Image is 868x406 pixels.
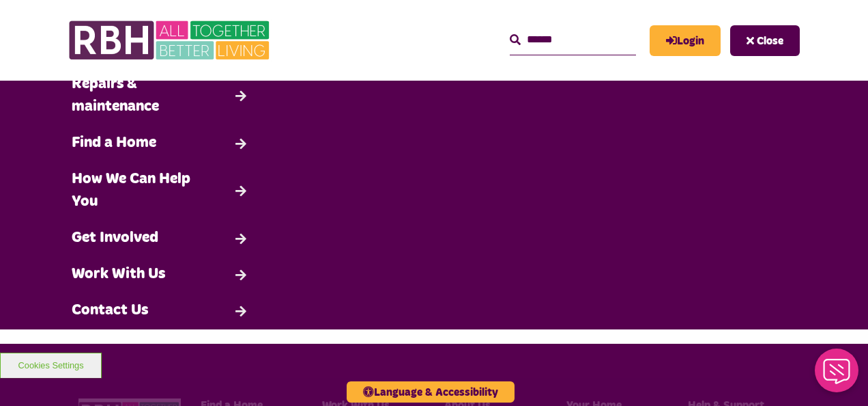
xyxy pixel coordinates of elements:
[650,25,721,56] a: MyRBH
[65,293,257,329] a: Contact Us
[347,381,515,403] button: Language & Accessibility
[65,125,257,161] a: Find a Home
[68,14,273,67] img: RBH
[65,220,257,256] a: Get Involved
[65,256,257,293] a: Work With Us
[65,161,257,220] a: How We Can Help You
[65,66,257,125] a: Repairs & maintenance
[730,25,800,56] button: Navigation
[807,344,868,406] iframe: Netcall Web Assistant for live chat
[757,36,783,46] span: Close
[510,25,636,55] input: Search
